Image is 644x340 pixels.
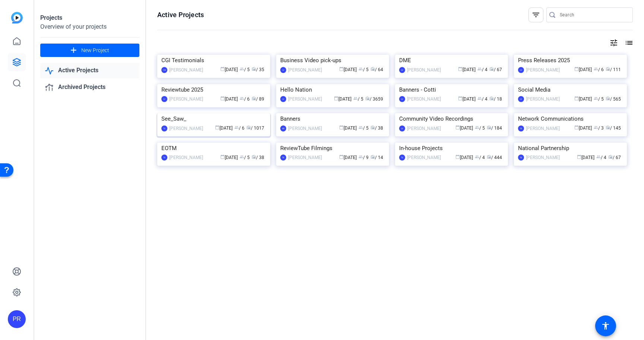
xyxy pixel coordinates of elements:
[161,67,167,73] div: CM
[487,125,491,130] span: radio
[252,67,256,71] span: radio
[234,125,239,130] span: group
[40,80,139,95] a: Archived Projects
[252,96,264,102] span: / 89
[475,125,485,131] span: / 5
[370,125,375,130] span: radio
[161,96,167,102] div: LV
[280,55,385,66] div: Business Video pick-ups
[518,125,524,131] div: TE
[69,46,78,55] mat-icon: add
[594,67,604,72] span: / 6
[577,155,581,159] span: calendar_today
[455,125,473,131] span: [DATE]
[240,96,250,102] span: / 6
[370,67,375,71] span: radio
[399,143,504,154] div: In-house Projects
[475,155,485,160] span: / 4
[487,125,502,131] span: / 184
[280,84,385,95] div: Hello Nation
[220,67,238,72] span: [DATE]
[240,155,244,159] span: group
[407,154,441,161] div: [PERSON_NAME]
[280,113,385,124] div: Banners
[370,155,383,160] span: / 14
[220,67,225,71] span: calendar_today
[407,66,441,74] div: [PERSON_NAME]
[157,10,204,19] h1: Active Projects
[288,154,322,161] div: [PERSON_NAME]
[399,96,405,102] div: LV
[606,96,621,102] span: / 565
[280,155,286,161] div: TE
[339,155,344,159] span: calendar_today
[455,155,460,159] span: calendar_today
[169,66,203,74] div: [PERSON_NAME]
[220,155,238,160] span: [DATE]
[574,67,592,72] span: [DATE]
[280,96,286,102] div: LV
[489,96,494,101] span: radio
[161,125,167,131] div: TE
[215,125,220,130] span: calendar_today
[596,155,601,159] span: group
[487,155,491,159] span: radio
[161,55,266,66] div: CGI Testimonials
[288,95,322,103] div: [PERSON_NAME]
[359,125,369,131] span: / 5
[458,96,476,102] span: [DATE]
[594,125,598,130] span: group
[574,96,592,102] span: [DATE]
[161,155,167,161] div: TE
[577,155,594,160] span: [DATE]
[280,125,286,131] div: KB
[220,155,225,159] span: calendar_today
[370,125,383,131] span: / 38
[359,155,363,159] span: group
[353,96,363,102] span: / 5
[280,67,286,73] div: LV
[477,96,487,102] span: / 4
[161,143,266,154] div: EOTM
[477,96,482,101] span: group
[458,96,463,101] span: calendar_today
[399,155,405,161] div: TE
[489,67,502,72] span: / 67
[252,67,264,72] span: / 35
[526,154,560,161] div: [PERSON_NAME]
[518,113,623,124] div: Network Communications
[608,155,613,159] span: radio
[407,95,441,103] div: [PERSON_NAME]
[240,67,244,71] span: group
[288,125,322,132] div: [PERSON_NAME]
[489,67,494,71] span: radio
[594,67,598,71] span: group
[246,125,251,130] span: radio
[574,125,592,131] span: [DATE]
[475,125,479,130] span: group
[518,84,623,95] div: Social Media
[359,155,369,160] span: / 9
[487,155,502,160] span: / 444
[606,67,610,71] span: radio
[215,125,233,131] span: [DATE]
[518,55,623,66] div: Press Releases 2025
[594,125,604,131] span: / 3
[252,155,256,159] span: radio
[40,13,139,22] div: Projects
[624,38,633,47] mat-icon: list
[606,67,621,72] span: / 111
[574,67,579,71] span: calendar_today
[399,67,405,73] div: LV
[161,84,266,95] div: Reviewtube 2025
[8,310,26,328] div: PR
[477,67,482,71] span: group
[169,154,203,161] div: [PERSON_NAME]
[606,96,610,101] span: radio
[526,95,560,103] div: [PERSON_NAME]
[252,96,256,101] span: radio
[169,125,203,132] div: [PERSON_NAME]
[458,67,463,71] span: calendar_today
[526,66,560,74] div: [PERSON_NAME]
[359,125,363,130] span: group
